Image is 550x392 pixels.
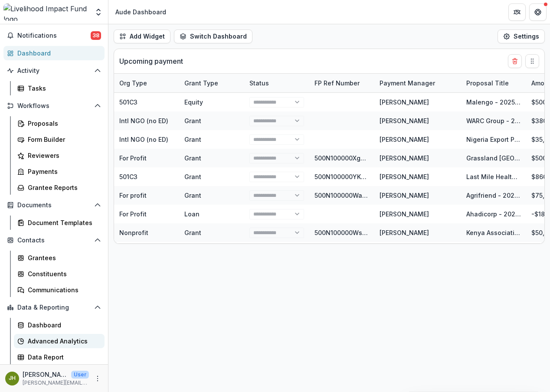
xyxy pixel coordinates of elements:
div: [PERSON_NAME] [380,154,429,163]
div: Jeremy Hockenstein [9,376,16,381]
div: Org type [114,74,179,92]
nav: breadcrumb [112,6,170,18]
a: Advanced Analytics [14,334,105,348]
button: Open Activity [3,64,105,78]
button: Delete card [508,54,522,68]
div: [PERSON_NAME] [380,228,429,237]
span: Notifications [17,32,91,39]
span: Workflows [17,102,91,110]
div: FP Ref Number [309,78,365,88]
div: Proposal Title [461,74,526,92]
div: Nigeria Export Promotion Council - 2025 GTKY [466,135,521,144]
img: Livelihood Impact Fund logo [3,3,89,21]
div: Org type [114,78,152,88]
div: Loan [184,209,200,219]
div: Tasks [28,84,98,93]
div: [PERSON_NAME] [380,209,429,219]
div: [PERSON_NAME] [380,172,429,181]
div: Grant [184,135,201,144]
button: Open Data & Reporting [3,301,105,314]
div: Payment Manager [374,74,461,92]
div: Grantees [28,253,98,262]
div: Payment Manager [374,78,440,88]
a: Proposals [14,116,105,131]
div: Malengo - 2025 Investment [466,98,521,107]
div: [PERSON_NAME] [380,98,429,107]
div: 500N100000XgsFYIAZ [314,154,369,163]
button: Open Workflows [3,99,105,113]
p: Upcoming payment [119,56,183,66]
div: Grant Type [179,74,244,92]
div: Grant [184,228,201,237]
div: [PERSON_NAME] [380,191,429,200]
button: Partners [508,3,526,21]
a: Form Builder [14,132,105,147]
div: FP Ref Number [309,74,374,92]
button: Add Widget [114,29,170,43]
div: Aude Dashboard [115,7,166,16]
div: Intl NGO (no ED) [119,116,168,125]
div: Grant Type [179,78,223,88]
div: Grant [184,172,201,181]
div: Intl NGO (no ED) [119,135,168,144]
button: Open entity switcher [92,3,105,21]
a: Document Templates [14,216,105,230]
span: 38 [91,31,101,40]
div: Proposal Title [461,78,514,88]
button: Get Help [529,3,547,21]
span: Contacts [17,237,91,244]
a: Constituents [14,267,105,281]
div: Form Builder [28,135,98,144]
span: Data & Reporting [17,304,91,311]
div: Agrifriend - 2025 Follow on funding [466,191,521,200]
div: Document Templates [28,218,98,227]
div: Grantee Reports [28,183,98,192]
div: Equity [184,98,203,107]
span: Documents [17,202,91,209]
div: Ahadicorp - 2024 Loan [466,209,521,219]
div: Grant [184,116,201,125]
div: [PERSON_NAME] [380,116,429,125]
div: Data Report [28,353,98,362]
div: 500N100000YK6H2IAL [314,172,369,181]
button: Notifications38 [3,29,105,42]
div: Grant [184,191,201,200]
div: For Profit [119,209,147,219]
a: Data Report [14,350,105,364]
div: Last Mile Health - 2025 Grant [466,172,521,181]
a: Payments [14,164,105,179]
div: Communications [28,285,98,294]
button: Open Documents [3,198,105,212]
div: Payments [28,167,98,176]
p: User [71,371,89,379]
button: Settings [498,29,545,43]
button: Drag [525,54,539,68]
div: Kenya Association of Manufacturers - 2025 GTKY Grant [466,228,521,237]
div: For profit [119,191,147,200]
a: Grantee Reports [14,180,105,195]
p: [PERSON_NAME] [23,370,68,379]
div: Proposals [28,119,98,128]
div: 500N100000WanXfIAJ [314,191,369,200]
div: WARC Group - 2025 Investment [466,116,521,125]
div: 500N100000WsoocIAB [314,228,369,237]
span: Activity [17,67,91,75]
button: Switch Dashboard [174,29,252,43]
div: For Profit [119,154,147,163]
div: Status [244,74,309,92]
div: Grassland [GEOGRAPHIC_DATA] - 2025 Grant (co-funding with Rippleworks) [466,154,521,163]
div: Constituents [28,269,98,278]
a: Tasks [14,81,105,95]
div: Dashboard [28,320,98,330]
div: Grant [184,154,201,163]
div: 501C3 [119,172,137,181]
a: Grantees [14,251,105,265]
div: Dashboard [17,49,98,58]
a: Reviewers [14,148,105,163]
